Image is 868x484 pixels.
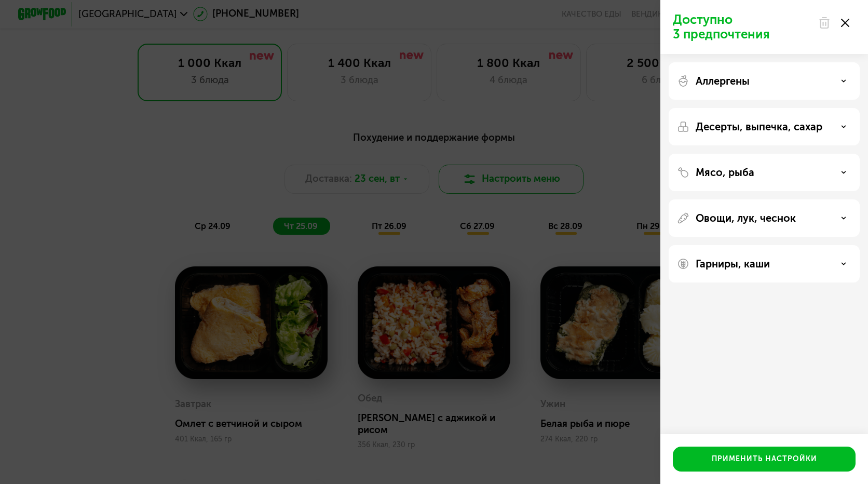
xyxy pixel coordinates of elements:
p: Мясо, рыба [696,166,754,179]
p: Гарниры, каши [696,258,770,270]
p: Аллергены [696,75,750,87]
p: Доступно 3 предпочтения [673,12,812,42]
div: Применить настройки [712,454,817,464]
button: Применить настройки [673,447,856,472]
p: Десерты, выпечка, сахар [696,120,822,133]
p: Овощи, лук, чеснок [696,212,796,224]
